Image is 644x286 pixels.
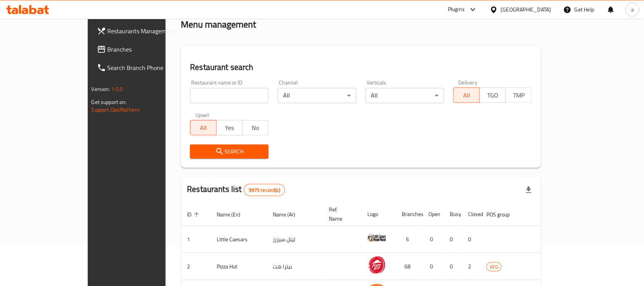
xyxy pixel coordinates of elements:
span: ID [187,210,201,219]
span: Search [196,147,262,156]
label: Delivery [459,80,478,85]
div: All [365,88,444,103]
button: Yes [216,120,243,135]
a: Support.OpsPlatform [92,105,140,115]
span: Version: [92,84,110,94]
span: Name (Ar) [273,210,305,219]
span: All [457,90,477,101]
td: Little Caesars [211,226,267,253]
td: 2 [462,253,480,280]
td: 68 [396,253,422,280]
input: Search for restaurant name or ID.. [190,88,269,103]
td: Pizza Hut [211,253,267,280]
th: Logo [361,203,396,226]
td: بيتزا هت [267,253,323,280]
td: 1 [181,226,211,253]
div: [GEOGRAPHIC_DATA] [501,5,551,14]
span: Branches [108,45,189,54]
span: Yes [220,122,240,133]
span: POS group [486,210,520,219]
td: 0 [422,226,444,253]
span: Name (En) [217,210,250,219]
a: Branches [91,40,195,58]
th: Busy [444,203,462,226]
td: 2 [181,253,211,280]
span: 9975 record(s) [244,187,285,194]
span: TGO [483,90,503,101]
span: No [246,122,266,133]
span: KFG [487,263,501,271]
a: Search Branch Phone [91,58,195,77]
span: 1.0.0 [111,84,123,94]
th: Branches [396,203,422,226]
span: a [631,5,634,14]
td: 0 [444,253,462,280]
h2: Menu management [181,18,256,31]
span: Get support on: [92,97,127,107]
button: Search [190,145,269,159]
td: 6 [396,226,422,253]
h2: Restaurants list [187,184,285,196]
td: 0 [462,226,480,253]
span: Search Branch Phone [108,63,189,72]
span: All [193,122,213,133]
button: All [190,120,216,135]
button: TGO [480,88,506,103]
span: Ref. Name [329,205,352,223]
td: 0 [422,253,444,280]
a: Restaurants Management [91,22,195,40]
button: No [242,120,269,135]
img: Little Caesars [367,228,386,247]
div: Total records count [244,184,285,196]
h2: Restaurant search [190,62,532,73]
button: TMP [506,88,532,103]
span: TMP [509,90,529,101]
img: Pizza Hut [367,255,386,275]
span: Restaurants Management [108,26,189,36]
label: Upsell [195,112,209,118]
td: 0 [444,226,462,253]
div: All [278,88,356,103]
th: Closed [462,203,480,226]
button: All [453,88,480,103]
td: ليتل سيزرز [267,226,323,253]
div: Export file [520,181,538,199]
th: Open [422,203,444,226]
div: Plugins [448,5,465,14]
